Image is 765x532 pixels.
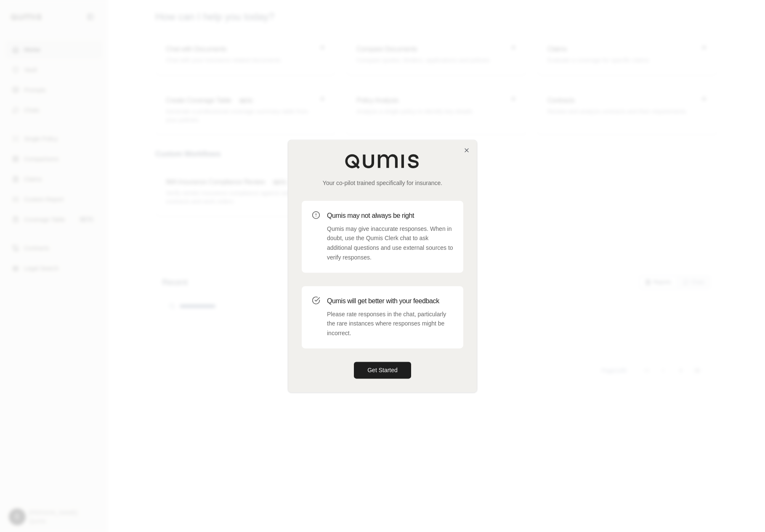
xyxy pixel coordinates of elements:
[327,310,453,338] p: Please rate responses in the chat, particularly the rare instances where responses might be incor...
[327,296,453,306] h3: Qumis will get better with your feedback
[327,224,453,262] p: Qumis may give inaccurate responses. When in doubt, use the Qumis Clerk chat to ask additional qu...
[327,211,453,221] h3: Qumis may not always be right
[345,154,420,169] img: Qumis Logo
[302,179,463,187] p: Your co-pilot trained specifically for insurance.
[354,362,411,378] button: Get Started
